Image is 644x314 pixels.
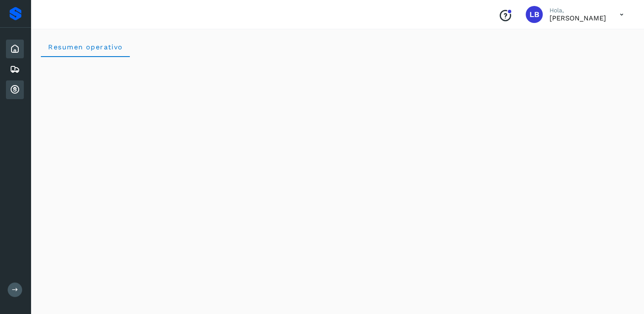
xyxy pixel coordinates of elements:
[550,7,606,14] p: Hola,
[48,43,123,51] span: Resumen operativo
[6,40,24,58] div: Inicio
[550,14,606,22] p: Leticia Bolaños Serrano
[6,60,24,79] div: Embarques
[6,80,24,99] div: Cuentas por cobrar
